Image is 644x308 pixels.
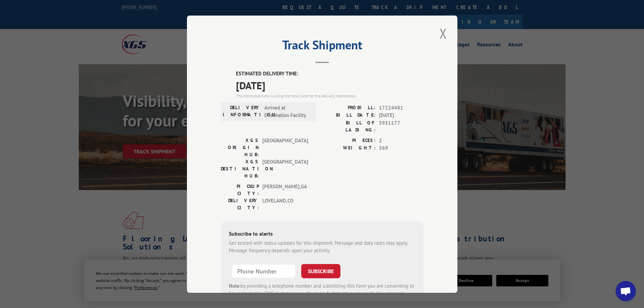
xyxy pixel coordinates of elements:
[262,197,308,211] span: LOVELAND , CO
[437,24,449,43] button: Close modal
[379,104,424,112] span: 17224481
[379,137,424,144] span: 2
[221,197,259,211] label: DELIVERY CITY:
[221,137,259,158] label: XGS ORIGIN HUB:
[322,112,376,119] label: BILL DATE:
[229,282,415,305] div: by providing a telephone number and submitting this form you are consenting to be contacted by SM...
[379,144,424,152] span: 569
[232,264,296,278] input: Phone Number
[264,104,310,119] span: Arrived at Destination Facility
[221,40,424,53] h2: Track Shipment
[262,158,308,179] span: [GEOGRAPHIC_DATA]
[229,282,241,289] strong: Note:
[322,144,376,152] label: WEIGHT:
[236,93,424,99] div: The estimated time is using the time zone for the delivery destination.
[616,281,636,301] a: Open chat
[379,112,424,119] span: [DATE]
[221,183,259,197] label: PICKUP CITY:
[229,229,415,239] div: Subscribe to alerts
[322,104,376,112] label: PROBILL:
[262,137,308,158] span: [GEOGRAPHIC_DATA]
[379,119,424,133] span: 5951177
[301,264,340,278] button: SUBSCRIBE
[262,183,308,197] span: [PERSON_NAME] , GA
[229,239,415,254] div: Get texted with status updates for this shipment. Message and data rates may apply. Message frequ...
[236,77,424,93] span: [DATE]
[221,158,259,179] label: XGS DESTINATION HUB:
[322,137,376,144] label: PIECES:
[236,70,424,78] label: ESTIMATED DELIVERY TIME:
[223,104,261,119] label: DELIVERY INFORMATION:
[322,119,376,133] label: BILL OF LADING:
